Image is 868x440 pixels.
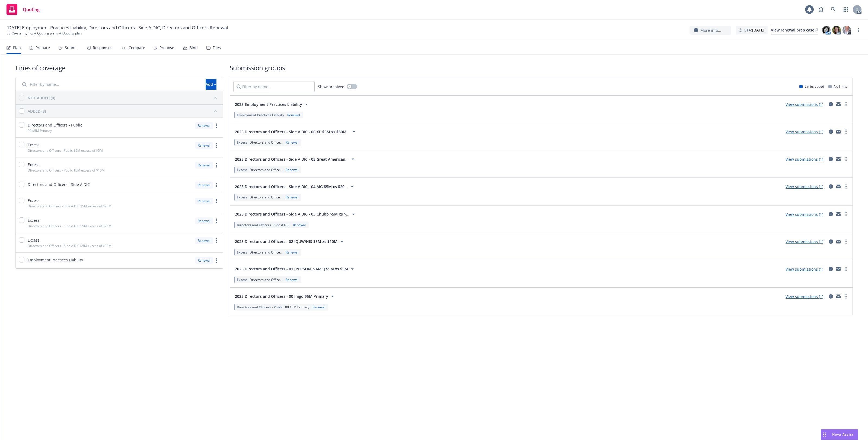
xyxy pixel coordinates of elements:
[233,264,357,274] button: 2025 Directors and Officers - 01 [PERSON_NAME] $5M xs $5M
[285,140,299,145] div: Renewal
[195,142,213,149] div: Renewal
[286,113,301,117] div: Renewal
[37,31,58,36] a: Quoting plans
[237,113,284,117] span: Employment Practices Liability
[213,217,220,224] a: more
[62,31,82,36] span: Quoting plan
[835,183,842,190] a: mail
[822,26,831,34] img: photo
[786,102,823,107] a: View submissions (1)
[28,168,105,173] span: Directors and Officers - Public $5M excess of $10M
[843,293,849,300] a: more
[233,126,359,137] button: 2025 Directors and Officers - Side A DIC - 06 XL $5M xs $30M...
[233,99,311,110] button: 2025 Employment Practices Liability
[28,217,40,223] span: Excess
[843,101,849,107] a: more
[213,237,220,244] a: more
[195,217,213,224] div: Renewal
[285,167,299,172] div: Renewal
[235,129,350,135] span: 2025 Directors and Officers - Side A DIC - 06 XL $5M xs $30M...
[821,429,858,440] button: Nova Assist
[28,162,40,167] span: Excess
[744,27,764,33] span: ETA :
[28,182,90,187] span: Directors and Officers - Side A DIC
[843,266,849,272] a: more
[843,238,849,245] a: more
[233,236,347,247] button: 2025 Directors and Officers - 02 IQUW/HIS $5M xs $10M
[28,108,46,114] div: ADDED (8)
[843,211,849,217] a: more
[195,198,213,204] div: Renewal
[213,46,221,50] div: Files
[828,4,839,15] a: Search
[285,305,309,309] span: 00 $5M Primary
[129,46,145,50] div: Compare
[285,195,299,200] div: Renewal
[213,257,220,264] a: more
[786,239,823,244] a: View submissions (1)
[250,195,282,200] span: Directors and Office...
[15,63,223,72] h1: Lines of coverage
[771,26,818,34] div: View renewal prep case
[285,277,299,282] div: Renewal
[213,198,220,204] a: more
[4,2,42,17] a: Quoting
[843,156,849,162] a: more
[28,107,220,115] button: ADDED (8)
[828,128,834,135] a: circleInformation
[828,238,834,245] a: circleInformation
[828,84,847,89] div: No limits
[235,184,348,189] span: 2025 Directors and Officers - Side A DIC - 04 AIG $5M xs $20...
[237,140,247,145] span: Excess
[237,277,247,282] span: Excess
[318,84,344,90] span: Show archived
[786,212,823,217] a: View submissions (1)
[250,167,282,172] span: Directors and Office...
[799,84,824,89] div: Limits added
[835,238,842,245] a: mail
[835,266,842,272] a: mail
[28,198,40,203] span: Excess
[786,184,823,189] a: View submissions (1)
[28,142,40,148] span: Excess
[237,250,247,255] span: Excess
[835,293,842,300] a: mail
[28,224,111,228] span: Directors and Officers - Side A DIC $5M excess of $25M
[235,156,349,162] span: 2025 Directors and Officers - Side A DIC - 05 Great American...
[237,167,247,172] span: Excess
[840,4,851,15] a: Switch app
[237,305,283,309] span: Directors and Officers - Public
[786,294,823,299] a: View submissions (1)
[195,122,213,129] div: Renewal
[206,79,216,90] div: Add
[828,156,834,162] a: circleInformation
[93,46,112,50] div: Responses
[19,79,202,90] input: Filter by name...
[213,122,220,129] a: more
[233,209,359,220] button: 2025 Directors and Officers - Side A DIC - 03 Chubb $5M xs $...
[250,277,282,282] span: Directors and Office...
[230,63,853,72] h1: Submission groups
[28,148,103,153] span: Directors and Officers - Public $5M excess of $5M
[828,211,834,217] a: circleInformation
[835,128,842,135] a: mail
[292,223,307,227] div: Renewal
[235,266,348,272] span: 2025 Directors and Officers - 01 [PERSON_NAME] $5M xs $5M
[700,27,721,33] span: More info...
[233,181,357,192] button: 2025 Directors and Officers - Side A DIC - 04 AIG $5M xs $20...
[213,162,220,169] a: more
[235,239,337,244] span: 2025 Directors and Officers - 02 IQUW/HIS $5M xs $10M
[213,142,220,149] a: more
[828,293,834,300] a: circleInformation
[250,250,282,255] span: Directors and Office...
[213,182,220,188] a: more
[235,102,302,107] span: 2025 Employment Practices Liability
[28,237,40,243] span: Excess
[7,24,228,31] span: [DATE] Employment Practices Liability, Directors and Officers - Side A DIC, Directors and Officer...
[233,291,337,302] button: 2025 Directors and Officers - 00 Inigo $5M Primary
[237,195,247,200] span: Excess
[195,237,213,244] div: Renewal
[752,27,764,33] strong: [DATE]
[843,183,849,190] a: more
[828,183,834,190] a: circleInformation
